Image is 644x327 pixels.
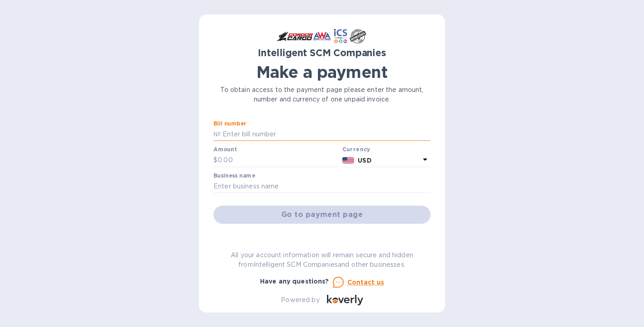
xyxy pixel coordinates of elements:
b: Intelligent SCM Companies [258,47,386,58]
p: To obtain access to the payment page please enter the amount, number and currency of one unpaid i... [213,85,431,104]
p: № [213,130,221,139]
h1: Make a payment [213,63,431,82]
label: Bill number [213,121,246,126]
p: $ [213,155,218,165]
p: All your account information will remain secure and hidden from Intelligent SCM Companies and oth... [213,250,431,269]
b: Have any questions? [260,278,329,285]
input: Enter business name [213,180,431,193]
label: Business name [213,173,255,178]
input: Enter bill number [221,128,431,141]
label: Amount [213,147,237,153]
input: 0.00 [218,154,339,167]
b: Currency [342,146,370,153]
b: USD [358,157,371,164]
img: USD [342,157,355,163]
u: Contact us [347,279,384,286]
p: Powered by [281,295,319,305]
